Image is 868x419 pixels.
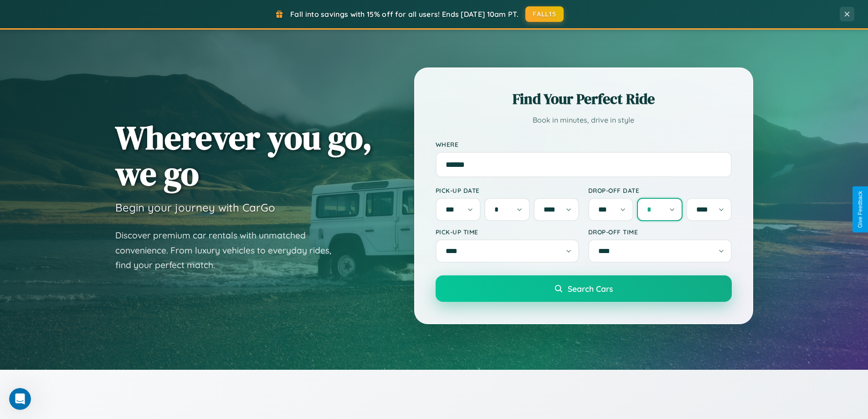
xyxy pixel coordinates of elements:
span: Fall into savings with 15% off for all users! Ends [DATE] 10am PT. [290,10,519,19]
button: Search Cars [436,275,732,302]
h3: Begin your journey with CarGo [115,201,275,214]
h2: Find Your Perfect Ride [436,89,732,109]
span: Search Cars [568,284,613,294]
div: Give Feedback [857,191,863,228]
label: Drop-off Date [588,186,732,194]
h1: Wherever you go, we go [115,119,372,191]
label: Where [436,140,732,148]
label: Drop-off Time [588,228,732,236]
label: Pick-up Time [436,228,579,236]
p: Book in minutes, drive in style [436,114,732,127]
p: Discover premium car rentals with unmatched convenience. From luxury vehicles to everyday rides, ... [115,228,343,273]
button: FALL15 [525,6,564,22]
iframe: Intercom live chat [9,388,31,410]
label: Pick-up Date [436,186,579,194]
